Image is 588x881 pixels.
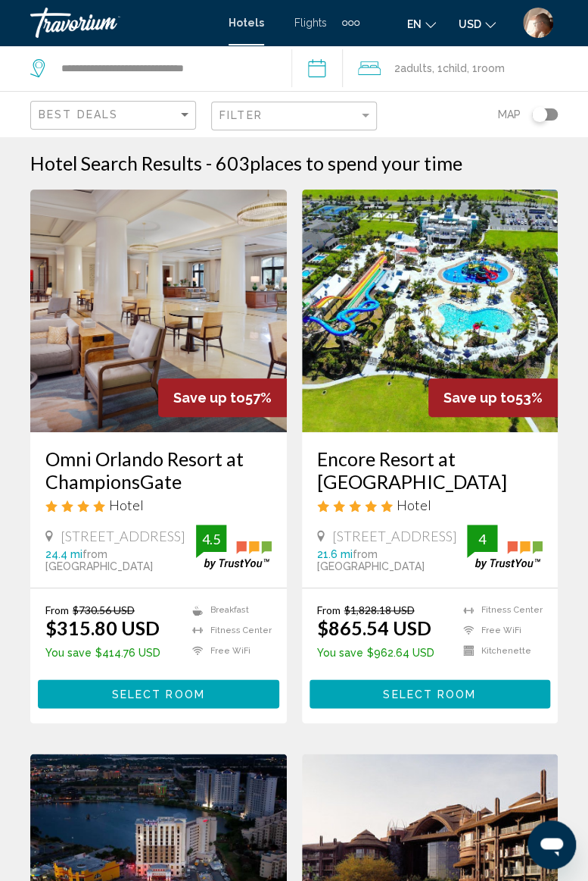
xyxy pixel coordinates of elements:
[45,647,160,659] p: $414.76 USD
[30,152,202,174] h1: Hotel Search Results
[459,18,481,30] span: USD
[302,190,558,432] img: Hotel image
[443,62,467,74] span: Child
[383,688,476,701] span: Select Room
[30,8,213,38] a: Travorium
[467,525,543,569] img: trustyou-badge.svg
[317,447,543,493] a: Encore Resort at [GEOGRAPHIC_DATA]
[206,152,212,174] span: -
[45,548,82,560] span: 24.4 mi
[38,679,279,707] button: Select Room
[196,525,272,569] img: trustyou-badge.svg
[518,7,558,39] button: User Menu
[527,820,576,869] iframe: Button to launch messaging window
[467,530,497,548] div: 4
[173,390,245,406] span: Save up to
[432,58,467,79] span: , 1
[229,17,264,29] a: Hotels
[456,624,543,637] li: Free WiFi
[317,616,431,639] ins: $865.54 USD
[45,604,69,616] span: From
[310,679,551,707] button: Select Room
[45,447,272,493] a: Omni Orlando Resort at ChampionsGate
[407,13,436,35] button: Change language
[291,45,343,91] button: Check-in date: Aug 29, 2025 Check-out date: Sep 1, 2025
[185,644,272,657] li: Free WiFi
[45,548,153,572] span: from [GEOGRAPHIC_DATA]
[317,497,543,513] div: 5 star Hotel
[109,497,144,513] span: Hotel
[317,548,353,560] span: 21.6 mi
[196,530,226,548] div: 4.5
[428,378,558,417] div: 53%
[443,390,515,406] span: Save up to
[45,497,272,513] div: 4 star Hotel
[45,616,160,639] ins: $315.80 USD
[310,683,551,700] a: Select Room
[294,17,327,29] a: Flights
[317,604,341,616] span: From
[521,108,558,121] button: Toggle map
[459,13,496,35] button: Change currency
[317,647,363,659] span: You save
[456,604,543,616] li: Fitness Center
[523,8,553,38] img: Z
[39,109,191,122] mat-select: Sort by
[112,688,205,701] span: Select Room
[342,11,359,35] button: Extra navigation items
[317,647,434,659] p: $962.64 USD
[39,108,118,121] span: Best Deals
[400,62,432,74] span: Adults
[73,604,135,616] del: $730.56 USD
[317,548,425,572] span: from [GEOGRAPHIC_DATA]
[30,190,287,432] img: Hotel image
[498,104,521,125] span: Map
[38,683,279,700] a: Select Room
[397,497,431,513] span: Hotel
[332,528,457,544] span: [STREET_ADDRESS]
[219,109,263,121] span: Filter
[407,18,422,30] span: en
[478,62,505,74] span: Room
[158,378,287,417] div: 57%
[467,58,505,79] span: , 1
[45,647,92,659] span: You save
[344,604,415,616] del: $1,828.18 USD
[185,624,272,637] li: Fitness Center
[61,528,185,544] span: [STREET_ADDRESS]
[211,101,377,132] button: Filter
[250,152,462,174] span: places to spend your time
[185,604,272,616] li: Breakfast
[216,152,462,174] h2: 603
[343,45,588,91] button: Travelers: 2 adults, 1 child
[456,644,543,657] li: Kitchenette
[394,58,432,79] span: 2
